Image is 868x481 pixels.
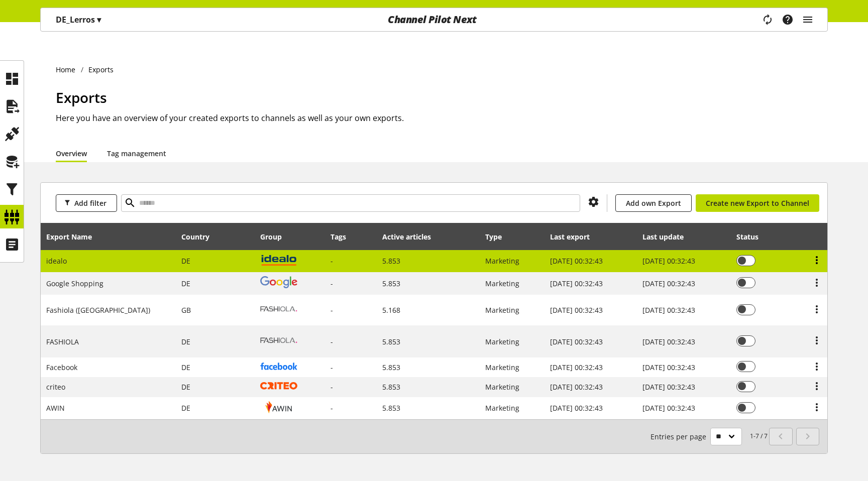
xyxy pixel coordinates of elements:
span: Exports [56,88,107,107]
span: [DATE] 00:32:43 [550,279,603,288]
span: [DATE] 00:32:43 [642,337,695,346]
span: [DATE] 00:32:43 [550,363,603,372]
span: Create new Export to Channel [706,198,809,208]
span: 5.853 [382,363,400,372]
span: [DATE] 00:32:43 [642,382,695,392]
span: ▾ [97,14,101,25]
img: idealo [260,254,297,266]
span: [DATE] 00:32:43 [642,279,695,288]
span: Marketing [485,256,519,266]
a: Overview [56,148,87,159]
span: Marketing [485,363,519,372]
span: - [331,363,333,372]
span: 5.853 [382,337,400,346]
div: Status [736,231,769,242]
span: Marketing [485,403,519,413]
span: [DATE] 00:32:43 [550,382,603,392]
nav: main navigation [40,8,828,32]
span: Facebook [46,363,77,372]
div: Type [485,231,512,242]
div: Active articles [382,231,441,242]
span: Add filter [74,198,106,208]
div: Country [181,231,220,242]
button: Add filter [56,194,117,212]
span: FASHIOLA [46,337,79,346]
p: DE_Lerros [56,14,101,26]
span: [DATE] 00:32:43 [642,256,695,266]
span: idealo [46,256,67,266]
span: [DATE] 00:32:43 [642,363,695,372]
span: Germany [181,256,190,266]
span: [DATE] 00:32:43 [550,256,603,266]
a: Home [56,64,81,75]
span: Germany [181,403,190,413]
span: United Kingdom [181,305,191,315]
a: Add own Export [615,194,692,212]
span: [DATE] 00:32:43 [642,403,695,413]
span: Germany [181,363,190,372]
span: [DATE] 00:32:43 [642,305,695,315]
small: 1-7 / 7 [650,428,768,445]
span: Marketing [485,382,519,392]
span: 5.853 [382,403,400,413]
span: 5.853 [382,256,400,266]
span: [DATE] 00:32:43 [550,305,603,315]
h2: Here you have an overview of your created exports to channels as well as your own exports. [56,112,828,124]
img: fashiola [260,329,297,351]
a: Create new Export to Channel [696,194,819,212]
span: Marketing [485,337,519,346]
span: Marketing [485,305,519,315]
span: Germany [181,279,190,288]
span: - [331,305,333,315]
div: Group [260,231,292,242]
span: - [331,256,333,266]
div: Export Name [46,231,102,242]
span: Google Shopping [46,279,103,288]
span: - [331,279,333,288]
span: 5.168 [382,305,400,315]
span: Fashiola ([GEOGRAPHIC_DATA]) [46,305,150,315]
img: awin [260,401,297,413]
a: Tag management [107,148,166,159]
span: [DATE] 00:32:43 [550,403,603,413]
span: [DATE] 00:32:43 [550,337,603,346]
span: Marketing [485,279,519,288]
img: google [260,276,297,288]
img: criteo [260,382,297,390]
span: - [331,337,333,346]
span: 5.853 [382,382,400,392]
span: - [331,403,333,413]
span: Germany [181,382,190,392]
img: fashiola [260,298,297,320]
span: 5.853 [382,279,400,288]
span: Entries per page [650,431,710,442]
img: facebook [260,363,297,370]
div: Last update [642,231,694,242]
div: Tags [331,231,346,242]
span: AWIN [46,403,65,413]
span: Add own Export [626,198,681,208]
div: Last export [550,231,600,242]
span: Germany [181,337,190,346]
span: criteo [46,382,65,392]
span: - [331,382,333,392]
